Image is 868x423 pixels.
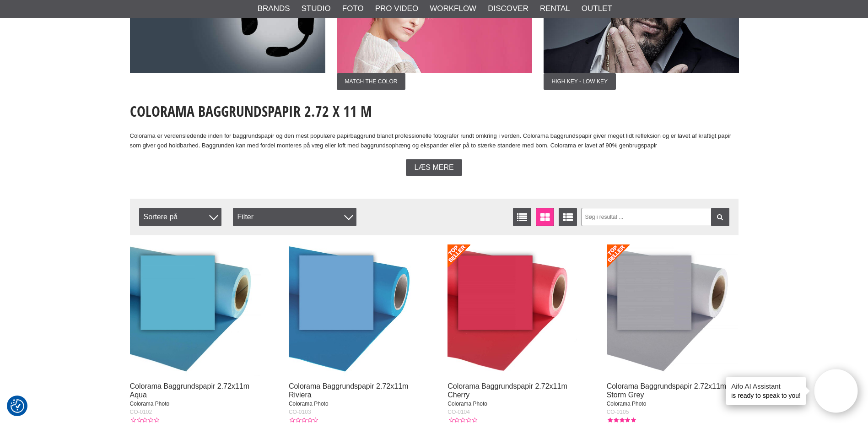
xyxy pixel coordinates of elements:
span: Match the color [337,73,406,90]
span: CO-0104 [447,409,470,415]
a: Vinduevisning [536,208,554,226]
a: Colorama Baggrundspapir 2.72x11m Riviera [289,382,408,399]
h4: Aifo AI Assistant [731,381,801,391]
h1: Colorama Baggrundspapir 2.72 x 11 m [130,101,739,121]
span: Colorama Photo [130,401,170,407]
p: Colorama er verdensledende inden for baggrundspapir og den mest populære papirbaggrund blandt pro... [130,131,739,151]
span: CO-0105 [607,409,629,415]
a: Workflow [430,3,476,15]
span: Sortere på [139,208,221,226]
span: CO-0103 [289,409,311,415]
img: Revisit consent button [11,399,24,413]
img: Colorama Baggrundspapir 2.72x11m Storm Grey [607,244,739,376]
span: CO-0102 [130,409,152,415]
a: Rental [540,3,570,15]
a: Colorama Baggrundspapir 2.72x11m Storm Grey [607,382,726,399]
a: Colorama Baggrundspapir 2.72x11m Cherry [447,382,567,399]
span: Læs mere [414,163,453,172]
a: Udvid liste [559,208,577,226]
a: Brands [258,3,290,15]
button: Samtykkepræferencer [11,398,24,414]
img: Colorama Baggrundspapir 2.72x11m Aqua [130,244,262,376]
div: Filter [233,208,356,226]
span: Colorama Photo [447,401,487,407]
a: Studio [302,3,331,15]
span: Colorama Photo [607,401,647,407]
a: Discover [488,3,528,15]
input: Søg i resultat ... [582,208,729,226]
a: Vis liste [513,208,531,226]
a: Foto [342,3,364,15]
a: Colorama Baggrundspapir 2.72x11m Aqua [130,382,249,399]
span: Colorama Photo [289,401,329,407]
img: Colorama Baggrundspapir 2.72x11m Cherry [447,244,579,376]
img: Colorama Baggrundspapir 2.72x11m Riviera [289,244,421,376]
a: Outlet [582,3,612,15]
a: Filtrer [711,208,729,226]
a: Pro Video [375,3,418,15]
span: High key - Low key [544,73,616,90]
div: is ready to speak to you! [726,377,806,405]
